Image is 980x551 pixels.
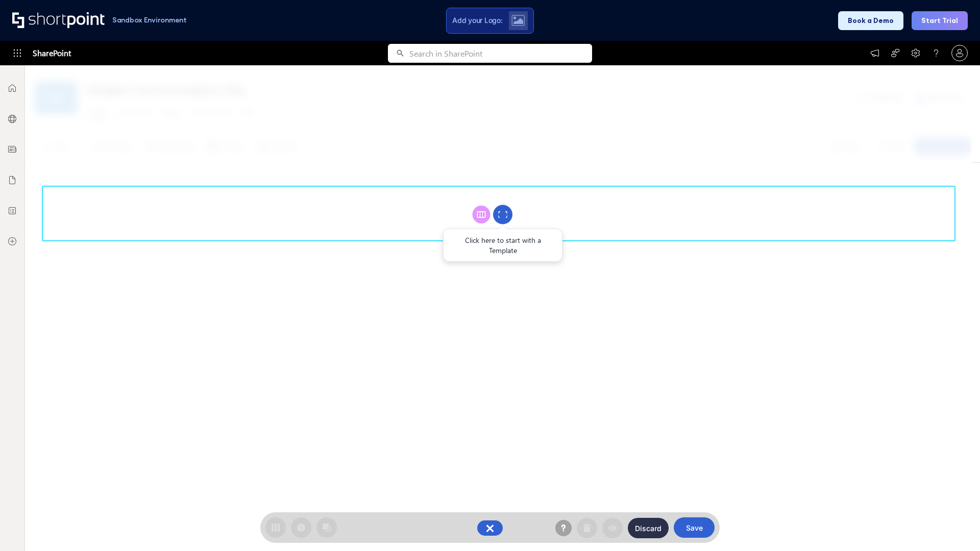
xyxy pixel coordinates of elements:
[929,502,980,551] iframe: Chat Widget
[409,44,592,63] input: Search in SharePoint
[511,15,525,26] img: Upload logo
[33,41,71,65] span: SharePoint
[112,17,187,23] h1: Sandbox Environment
[628,518,669,538] button: Discard
[452,16,502,25] span: Add your Logo:
[674,517,715,538] button: Save
[838,11,903,30] button: Book a Demo
[912,11,968,30] button: Start Trial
